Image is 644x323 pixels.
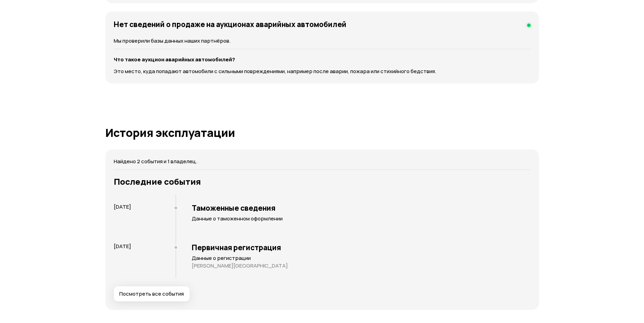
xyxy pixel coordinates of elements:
p: Данные о таможенном оформлении [192,215,531,222]
p: Найдено 2 события и 1 владелец. [114,158,531,165]
span: Посмотреть все события [119,290,184,297]
h3: Последние события [114,177,531,186]
strong: Что такое аукцион аварийных автомобилей? [114,56,235,63]
p: Данные о регистрации [192,255,531,262]
h4: Нет сведений о продаже на аукционах аварийных автомобилей [114,20,346,29]
span: [DATE] [114,203,131,210]
h3: Первичная регистрация [192,243,531,252]
button: Посмотреть все события [114,286,190,302]
p: Это место, куда попадают автомобили с сильными повреждениями, например после аварии, пожара или с... [114,68,531,75]
p: [PERSON_NAME][GEOGRAPHIC_DATA] [192,262,531,269]
p: Мы проверили базы данных наших партнёров. [114,37,531,45]
h1: История эксплуатации [105,126,539,139]
span: [DATE] [114,243,131,250]
h3: Таможенные сведения [192,203,531,212]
